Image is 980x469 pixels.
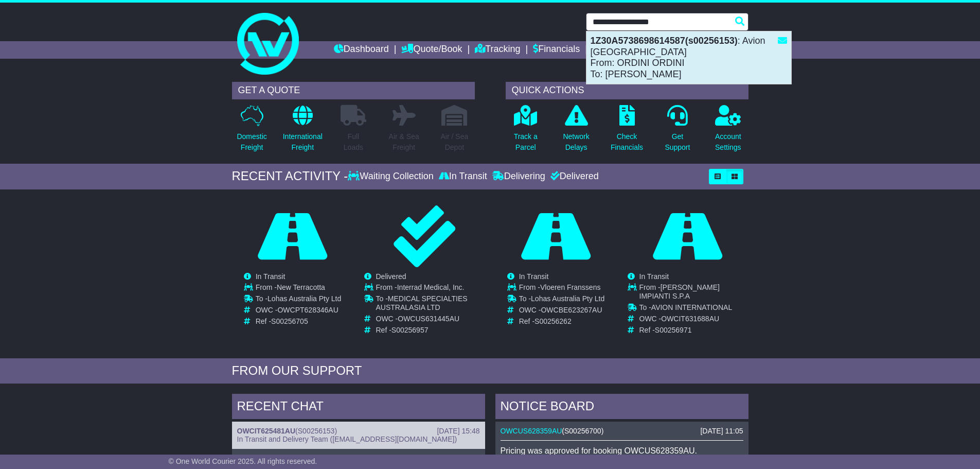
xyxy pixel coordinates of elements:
[541,306,602,314] span: OWCBE623267AU
[376,294,485,315] td: To -
[519,283,605,294] td: From -
[256,317,342,326] td: Ref -
[334,41,389,59] a: Dashboard
[389,131,419,153] p: Air & Sea Freight
[398,315,459,323] span: OWCUS631445AU
[513,105,538,159] a: Track aParcel
[715,131,741,153] p: Account Settings
[341,131,366,153] p: Full Loads
[256,306,342,317] td: OWC -
[436,171,490,182] div: In Transit
[236,105,267,159] a: DomesticFreight
[397,283,465,291] span: Interrad Medical, Inc.
[277,306,338,314] span: OWCPT628346AU
[651,303,732,311] span: AVION INTERNATIONAL
[237,427,296,435] a: OWCIT625481AU
[391,326,429,334] span: S00256957
[437,427,479,436] div: [DATE] 15:48
[562,105,590,159] a: NetworkDelays
[232,169,348,184] div: RECENT ACTIVITY -
[715,105,742,159] a: AccountSettings
[563,131,589,153] p: Network Delays
[441,131,469,153] p: Air / Sea Depot
[586,31,791,84] div: : Avion [GEOGRAPHIC_DATA] From: ORDINI ORDINI To: [PERSON_NAME]
[639,326,748,335] td: Ref -
[282,105,323,159] a: InternationalFreight
[232,394,485,422] div: RECENT CHAT
[519,294,605,306] td: To -
[237,427,480,436] div: ( )
[591,36,738,46] strong: 1Z30A5738698614587(s00256153)
[256,272,286,281] span: In Transit
[655,326,692,334] span: S00256971
[475,41,520,59] a: Tracking
[298,427,335,435] span: S00256153
[376,294,468,311] span: MEDICAL SPECIALTIES AUSTRALASIA LTD
[639,315,748,326] td: OWC -
[519,317,605,326] td: Ref -
[501,446,743,456] p: Pricing was approved for booking OWCUS628359AU.
[376,283,485,294] td: From -
[519,306,605,317] td: OWC -
[540,283,601,291] span: Vloeren Franssens
[639,272,669,281] span: In Transit
[534,317,572,325] span: S00256262
[283,131,323,153] p: International Freight
[564,427,601,435] span: S00256700
[268,294,341,303] span: Lohas Australia Pty Ltd
[639,283,748,303] td: From -
[533,41,580,59] a: Financials
[665,131,690,153] p: Get Support
[700,427,743,436] div: [DATE] 11:05
[376,272,406,281] span: Delivered
[531,294,604,303] span: Lohas Australia Pty Ltd
[256,283,342,294] td: From -
[348,171,436,182] div: Waiting Collection
[506,82,749,99] div: QUICK ACTIONS
[376,326,485,335] td: Ref -
[376,315,485,326] td: OWC -
[256,294,342,306] td: To -
[519,272,549,281] span: In Transit
[232,363,749,378] div: FROM OUR SUPPORT
[277,283,325,291] span: New Terracotta
[639,303,748,315] td: To -
[664,105,690,159] a: GetSupport
[495,394,749,422] div: NOTICE BOARD
[548,171,599,182] div: Delivered
[401,41,462,59] a: Quote/Book
[271,317,308,325] span: S00256705
[661,315,719,323] span: OWCIT631688AU
[514,131,538,153] p: Track a Parcel
[237,131,266,153] p: Domestic Freight
[490,171,548,182] div: Delivering
[610,105,644,159] a: CheckFinancials
[237,435,457,443] span: In Transit and Delivery Team ([EMAIL_ADDRESS][DOMAIN_NAME])
[501,427,743,436] div: ( )
[639,283,720,300] span: [PERSON_NAME] IMPIANTI S.P.A
[169,457,317,465] span: © One World Courier 2025. All rights reserved.
[232,82,475,99] div: GET A QUOTE
[611,131,643,153] p: Check Financials
[501,427,562,435] a: OWCUS628359AU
